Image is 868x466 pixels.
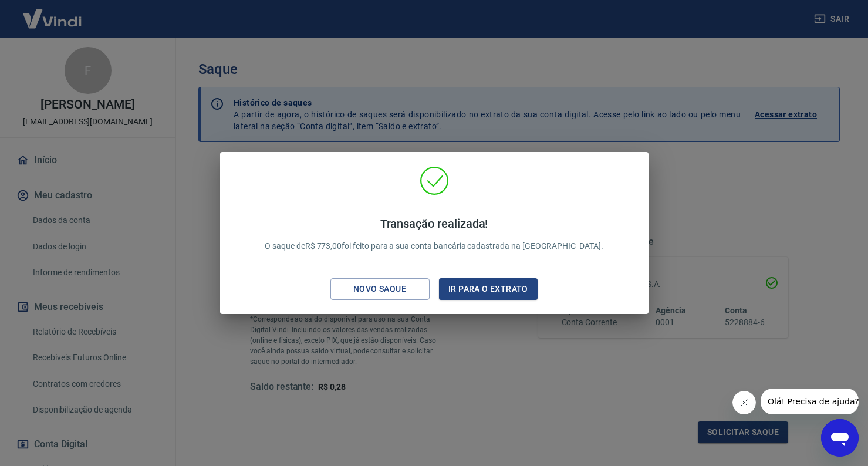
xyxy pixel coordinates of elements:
p: O saque de R$ 773,00 foi feito para a sua conta bancária cadastrada na [GEOGRAPHIC_DATA]. [265,217,603,252]
iframe: Close message [732,391,756,414]
button: Ir para o extrato [439,278,538,300]
span: Olá! Precisa de ajuda? [7,8,99,18]
iframe: Button to launch messaging window [821,419,859,457]
button: Novo saque [330,278,430,300]
h4: Transação realizada! [265,217,603,231]
div: Novo saque [339,282,420,296]
iframe: Message from company [761,389,859,414]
